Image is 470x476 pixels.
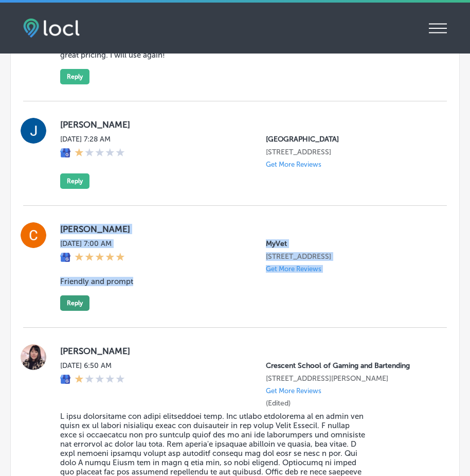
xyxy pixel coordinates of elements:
[60,224,430,234] label: [PERSON_NAME]
[60,69,89,84] button: Reply
[266,148,430,156] p: 3000 Ringling Blvd
[266,361,430,370] p: Crescent School of Gaming and Bartending
[60,119,430,130] label: [PERSON_NAME]
[266,161,321,168] p: Get More Reviews
[75,148,125,159] div: 1 Star
[60,277,366,286] blockquote: Friendly and prompt
[60,135,125,144] label: [DATE] 7:28 AM
[60,239,125,248] label: [DATE] 7:00 AM
[75,374,125,385] div: 1 Star
[266,252,430,261] p: 620 Grassfield Pkwy Suite 150
[60,295,89,311] button: Reply
[266,374,430,383] p: 3275 S Jones Blvd #101
[60,361,125,370] label: [DATE] 6:50 AM
[266,265,321,273] p: Get More Reviews
[23,19,80,38] img: fda3e92497d09a02dc62c9cd864e3231.png
[266,135,430,144] p: Robarts Arena
[75,252,125,263] div: 5 Stars
[60,173,89,189] button: Reply
[266,239,430,248] p: MyVet
[266,399,291,408] label: (Edited)
[60,346,430,356] label: [PERSON_NAME]
[266,387,321,395] p: Get More Reviews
